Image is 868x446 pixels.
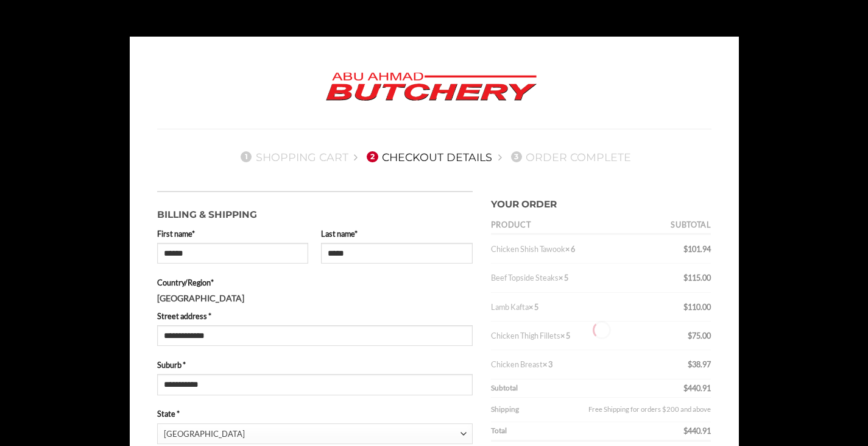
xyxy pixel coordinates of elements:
[321,228,473,240] label: Last name
[237,151,348,164] a: 1Shopping Cart
[157,423,473,444] span: State
[367,151,378,162] span: 2
[363,151,492,164] a: 2Checkout details
[157,201,473,223] h3: Billing & Shipping
[157,310,473,322] label: Street address
[157,276,473,289] label: Country/Region
[241,151,252,162] span: 1
[157,408,473,420] label: State
[157,359,473,371] label: Suburb
[164,424,460,444] span: New South Wales
[157,141,711,173] nav: Checkout steps
[491,191,711,212] h3: Your order
[157,228,309,240] label: First name
[316,64,547,110] img: Abu Ahmad Butchery
[157,293,244,303] strong: [GEOGRAPHIC_DATA]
